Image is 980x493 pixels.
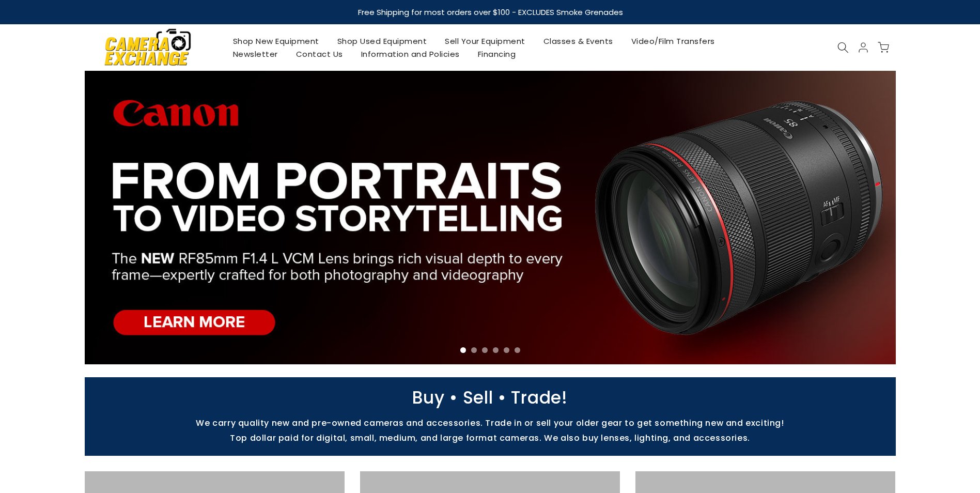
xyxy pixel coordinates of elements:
a: Financing [469,48,525,60]
a: Shop Used Equipment [328,35,436,48]
a: Contact Us [287,48,352,60]
p: Top dollar paid for digital, small, medium, and large format cameras. We also buy lenses, lightin... [80,433,901,443]
a: Video/Film Transfers [622,35,724,48]
li: Page dot 5 [504,347,509,353]
li: Page dot 4 [493,347,499,353]
p: Buy • Sell • Trade! [80,393,901,403]
li: Page dot 1 [460,347,466,353]
li: Page dot 6 [515,347,520,353]
a: Classes & Events [534,35,622,48]
li: Page dot 2 [471,347,477,353]
a: Shop New Equipment [224,35,328,48]
a: Newsletter [224,48,287,60]
a: Sell Your Equipment [436,35,535,48]
p: We carry quality new and pre-owned cameras and accessories. Trade in or sell your older gear to g... [80,418,901,428]
a: Information and Policies [352,48,469,60]
li: Page dot 3 [482,347,488,353]
strong: Free Shipping for most orders over $100 - EXCLUDES Smoke Grenades [357,7,623,18]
